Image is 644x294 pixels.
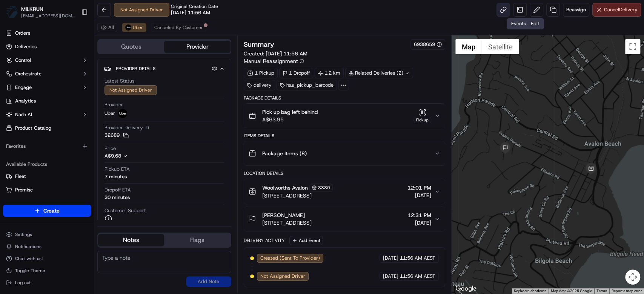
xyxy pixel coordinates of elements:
[413,117,431,123] div: Pickup
[413,109,431,123] button: Pickup
[244,133,445,139] div: Items Details
[3,27,91,39] a: Orders
[15,70,41,77] span: Orchestrate
[407,219,431,227] span: [DATE]
[104,62,225,75] button: Provider Details
[453,284,478,294] img: Google
[345,68,413,78] div: Related Deliveries (2)
[3,54,91,66] button: Control
[105,132,129,139] button: 32689
[279,68,313,78] div: 1 Dropoff
[105,101,123,108] span: Provider
[15,57,31,64] span: Control
[15,98,36,104] span: Analytics
[407,184,431,191] span: 12:01 PM
[3,253,91,264] button: Chat with us!
[118,109,127,118] img: uber-new-logo.jpeg
[262,211,305,219] span: [PERSON_NAME]
[3,68,91,80] button: Orchestrate
[21,13,75,19] button: [EMAIL_ADDRESS][DOMAIN_NAME]
[3,41,91,53] a: Deliveries
[453,284,478,294] a: Open this area in Google Maps (opens a new window)
[3,140,91,152] div: Favorites
[3,122,91,134] a: Product Catalog
[3,265,91,276] button: Toggle Theme
[133,24,143,31] span: Uber
[21,5,43,13] button: MILKRUN
[566,6,586,13] span: Reassign
[277,80,337,90] div: has_pickup_barcode
[3,277,91,288] button: Log out
[262,150,307,157] span: Package Items ( 8 )
[563,3,589,17] button: Reassign
[596,289,607,293] a: Terms (opens in new tab)
[15,256,43,262] span: Chat with us!
[625,269,640,285] button: Map camera controls
[171,3,218,9] span: Original Creation Date
[400,255,435,262] span: 11:56 AM AEST
[414,41,442,48] button: 6938659
[15,280,31,286] span: Log out
[105,153,171,159] button: A$9.68
[260,273,305,280] span: Not Assigned Driver
[15,84,32,91] span: Engage
[244,57,304,65] button: Manual Reassignment
[262,184,308,191] span: Woolworths Avalon
[407,211,431,219] span: 12:31 PM
[6,6,18,18] img: MILKRUN
[244,95,445,101] div: Package Details
[315,68,344,78] div: 1.2 km
[151,23,206,32] button: Canceled By Customer
[3,158,91,170] div: Available Products
[105,110,115,117] span: Uber
[262,192,333,199] span: [STREET_ADDRESS]
[105,124,149,131] span: Provider Delivery ID
[262,108,318,116] span: Pick up bag left behind
[15,268,45,274] span: Toggle Theme
[612,289,642,293] a: Report a map error
[98,41,164,53] button: Quotes
[482,39,519,54] button: Show satellite imagery
[3,184,91,196] button: Promise
[244,41,274,48] h3: Summary
[105,166,130,173] span: Pickup ETA
[116,66,155,72] span: Provider Details
[244,207,445,231] button: [PERSON_NAME][STREET_ADDRESS]12:31 PM[DATE]
[3,81,91,93] button: Engage
[244,80,275,90] div: delivery
[407,191,431,199] span: [DATE]
[164,41,230,53] button: Provider
[625,39,640,54] button: Toggle fullscreen view
[3,109,91,121] button: Nash AI
[122,23,146,32] button: Uber
[262,116,318,123] span: A$63.95
[105,153,121,159] span: A$9.68
[3,3,78,21] button: MILKRUNMILKRUN[EMAIL_ADDRESS][DOMAIN_NAME]
[105,207,146,214] span: Customer Support
[105,78,134,84] span: Latest Status
[3,205,91,217] button: Create
[244,50,307,57] span: Created:
[15,243,41,250] span: Notifications
[3,241,91,252] button: Notifications
[318,185,330,191] span: 8380
[592,3,641,17] button: CancelDelivery
[514,288,546,294] button: Keyboard shortcuts
[15,111,32,118] span: Nash AI
[244,237,285,243] div: Delivery Activity
[105,173,127,180] div: 7 minutes
[266,50,307,57] span: [DATE] 11:56 AM
[289,236,323,245] button: Add Event
[154,24,203,31] span: Canceled By Customer
[43,207,60,214] span: Create
[3,95,91,107] a: Analytics
[244,68,278,78] div: 1 Pickup
[15,187,33,193] span: Promise
[105,187,131,193] span: Dropoff ETA
[507,18,530,29] div: Events
[244,141,445,165] button: Package Items (8)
